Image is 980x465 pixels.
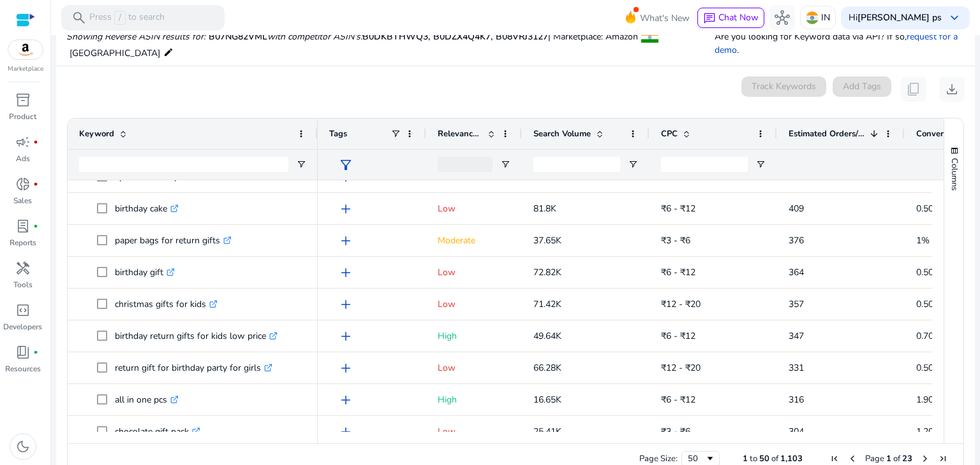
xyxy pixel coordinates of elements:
[628,159,638,169] button: Open Filter Menu
[8,64,43,74] p: Marketplace
[33,350,38,355] span: fiber_manual_record
[15,303,31,318] span: code_blocks
[916,362,942,374] span: 0.50%
[329,128,347,139] span: Tags
[9,111,36,122] p: Product
[338,361,353,376] span: add
[3,321,42,333] p: Developers
[775,10,790,25] span: hub
[902,453,912,464] span: 23
[715,30,965,57] p: Are you looking for Keyword data via API? If so, .
[759,453,769,464] span: 50
[893,453,900,464] span: of
[533,426,561,438] span: 25.41K
[789,128,865,139] span: Estimated Orders/Month
[703,12,716,25] span: chat
[886,453,891,464] span: 1
[661,330,695,342] span: ₹6 - ₹12
[533,171,561,183] span: 84.85K
[115,355,272,381] p: return gift for birthday party for girls
[847,454,857,464] div: Previous Page
[13,195,32,206] p: Sales
[163,45,174,60] mat-icon: edit
[780,453,803,464] span: 1,103
[938,454,948,464] div: Last Page
[296,159,306,169] button: Open Filter Menu
[916,394,942,406] span: 1.90%
[89,11,165,25] p: Press to search
[115,387,179,413] p: all in one pcs
[79,157,288,172] input: Keyword Filter Input
[533,157,620,172] input: Search Volume Filter Input
[115,196,179,222] p: birthday cake
[949,158,960,190] span: Columns
[789,234,804,247] span: 376
[771,453,778,464] span: of
[338,233,353,248] span: add
[438,227,510,254] p: Moderate
[916,426,942,438] span: 1.20%
[916,298,942,310] span: 0.50%
[16,153,30,164] p: Ads
[79,128,114,139] span: Keyword
[5,363,41,375] p: Resources
[338,329,353,344] span: add
[661,157,748,172] input: CPC Filter Input
[438,259,510,285] p: Low
[338,157,353,173] span: filter_alt
[789,394,804,406] span: 316
[15,345,31,360] span: book_4
[438,196,510,222] p: Low
[750,453,757,464] span: to
[916,266,942,278] span: 0.50%
[661,128,678,139] span: CPC
[71,10,87,25] span: search
[916,234,930,247] span: 1%
[789,266,804,278] span: 364
[865,453,884,464] span: Page
[533,394,561,406] span: 16.65K
[115,259,175,285] p: birthday gift
[438,323,510,349] p: High
[115,227,232,254] p: paper bags for return gifts
[338,297,353,312] span: add
[115,291,218,317] p: christmas gifts for kids
[688,453,705,464] div: 50
[338,424,353,440] span: add
[789,330,804,342] span: 347
[806,11,819,24] img: in.svg
[743,453,748,464] span: 1
[13,279,33,290] p: Tools
[661,298,701,310] span: ₹12 - ₹20
[939,76,965,102] button: download
[15,218,31,234] span: lab_profile
[849,13,942,22] p: Hi
[920,454,930,464] div: Next Page
[115,323,278,349] p: birthday return gifts for kids low price
[338,169,353,185] span: add
[438,291,510,317] p: Low
[639,453,678,464] div: Page Size:
[829,454,840,464] div: First Page
[533,362,561,374] span: 66.28K
[944,82,960,97] span: download
[70,47,160,59] span: [GEOGRAPHIC_DATA]
[533,203,556,215] span: 81.8K
[10,237,36,248] p: Reports
[755,159,766,169] button: Open Filter Menu
[438,128,482,139] span: Relevance Score
[789,298,804,310] span: 357
[857,11,942,24] b: [PERSON_NAME] ps
[789,362,804,374] span: 331
[8,40,43,59] img: amazon.svg
[661,234,690,247] span: ₹3 - ₹6
[533,298,561,310] span: 71.42K
[15,134,31,150] span: campaign
[718,11,759,24] span: Chat Now
[115,418,200,445] p: chocolate gift pack
[438,355,510,381] p: Low
[33,224,38,229] span: fiber_manual_record
[438,387,510,413] p: High
[697,8,764,28] button: chatChat Now
[338,201,353,217] span: add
